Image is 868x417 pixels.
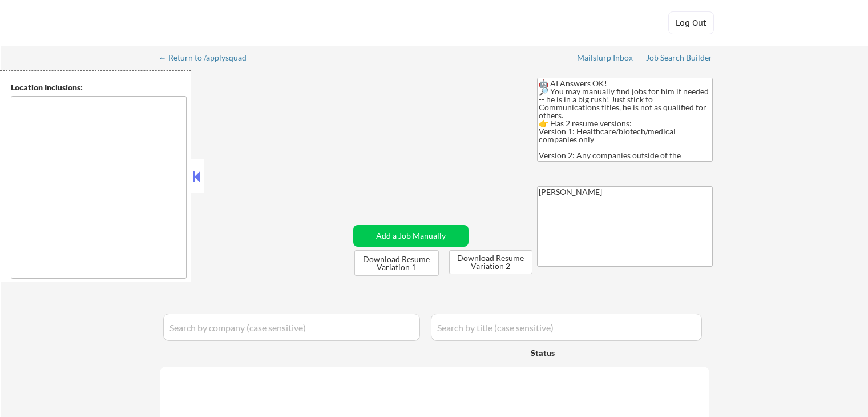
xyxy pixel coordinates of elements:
button: Download Resume Variation 1 [354,250,439,276]
button: Add a Job Manually [353,225,469,247]
div: Status [531,342,629,363]
input: Search by company (case sensitive) [163,314,420,341]
button: Download Resume Variation 2 [449,250,532,274]
a: Mailslurp Inbox [577,53,634,65]
div: ← Return to /applysquad [159,54,257,62]
button: Log Out [668,11,714,34]
a: ← Return to /applysquad [159,53,257,65]
div: Mailslurp Inbox [577,54,634,62]
div: Location Inclusions: [11,82,187,93]
div: Job Search Builder [646,54,713,62]
input: Search by title (case sensitive) [431,314,702,341]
